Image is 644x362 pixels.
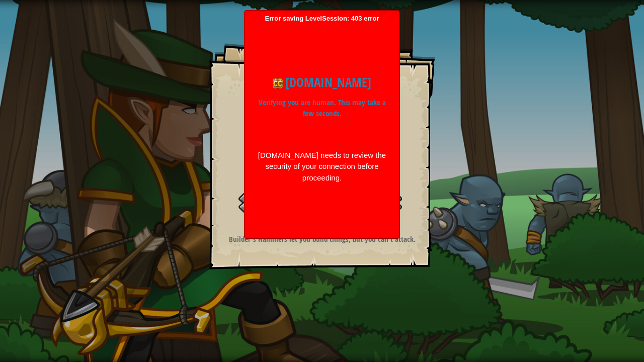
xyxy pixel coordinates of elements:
span: Error saving LevelSession: 403 error [250,15,394,234]
img: Icon for codecombat.com [273,78,283,88]
h1: [DOMAIN_NAME] [257,73,387,92]
li: Get out of the dungeon. [236,106,392,121]
p: Builder's Hammers let you build things, but you can't attack. [221,234,423,244]
p: Verifying you are human. This may take a few seconds. [257,97,387,120]
div: [DOMAIN_NAME] needs to review the security of your connection before proceeding. [257,150,387,184]
li: Your hero must survive. [236,92,392,107]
